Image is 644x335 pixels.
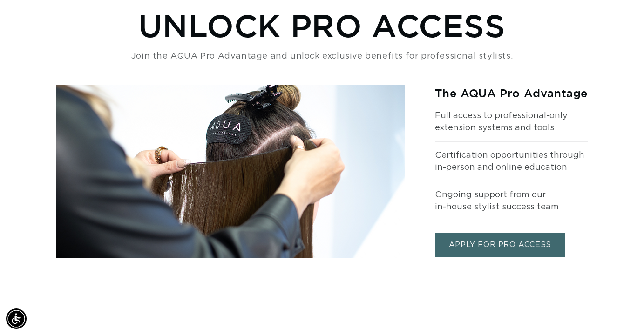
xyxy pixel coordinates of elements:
p: Full access to professional-only extension systems and tools [435,110,588,134]
p: Certification opportunities through in-person and online education [435,149,588,174]
h2: UNLOCK PRO ACCESS [138,23,505,28]
p: Join the AQUA Pro Advantage and unlock exclusive benefits for professional stylists. [131,50,513,62]
h2: The AQUA Pro Advantage [435,86,588,100]
a: APPLY FOR PRO ACCESS [435,233,565,257]
p: Ongoing support from our in-house stylist success team [435,189,588,213]
iframe: Chat Widget [597,290,644,335]
div: Accessibility Menu [6,308,27,329]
